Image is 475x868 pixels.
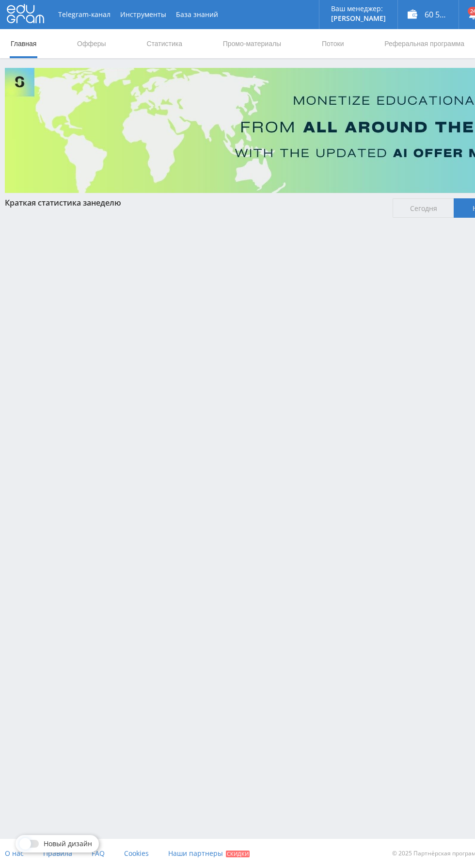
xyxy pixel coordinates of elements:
a: FAQ [92,839,105,868]
a: Cookies [124,839,149,868]
span: Скидки [226,851,250,857]
span: Cookies [124,849,149,858]
span: неделю [91,197,121,208]
p: [PERSON_NAME] [331,15,386,22]
a: Офферы [76,29,107,58]
a: Промо-материалы [222,29,282,58]
a: Реферальная программа [383,29,465,58]
span: FAQ [92,849,105,858]
span: Новый дизайн [44,840,92,848]
a: Правила [43,839,72,868]
a: Главная [10,29,37,58]
a: Наши партнеры Скидки [168,839,250,868]
span: О нас [5,849,24,858]
a: Статистика [145,29,183,58]
div: Краткая статистика за [5,198,383,207]
span: Сегодня [393,198,454,218]
p: Ваш менеджер: [331,5,386,13]
span: Наши партнеры [168,849,223,858]
a: О нас [5,839,24,868]
span: Правила [43,849,72,858]
a: Потоки [321,29,345,58]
